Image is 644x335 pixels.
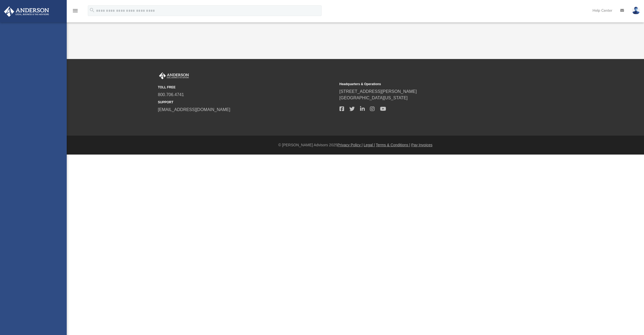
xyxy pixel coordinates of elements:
[376,143,410,147] a: Terms & Conditions |
[158,72,190,79] img: Anderson Advisors Platinum Portal
[72,10,78,14] a: menu
[67,142,644,148] div: © [PERSON_NAME] Advisors 2025
[632,7,640,14] img: User Pic
[158,92,184,97] a: 800.706.4741
[337,143,363,147] a: Privacy Policy |
[339,89,417,94] a: [STREET_ADDRESS][PERSON_NAME]
[158,107,230,112] a: [EMAIL_ADDRESS][DOMAIN_NAME]
[72,7,78,14] i: menu
[2,6,51,17] img: Anderson Advisors Platinum Portal
[158,85,336,90] small: TOLL FREE
[339,96,408,100] a: [GEOGRAPHIC_DATA][US_STATE]
[411,143,432,147] a: Pay Invoices
[364,143,375,147] a: Legal |
[158,100,336,105] small: SUPPORT
[89,7,95,13] i: search
[339,82,517,86] small: Headquarters & Operations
